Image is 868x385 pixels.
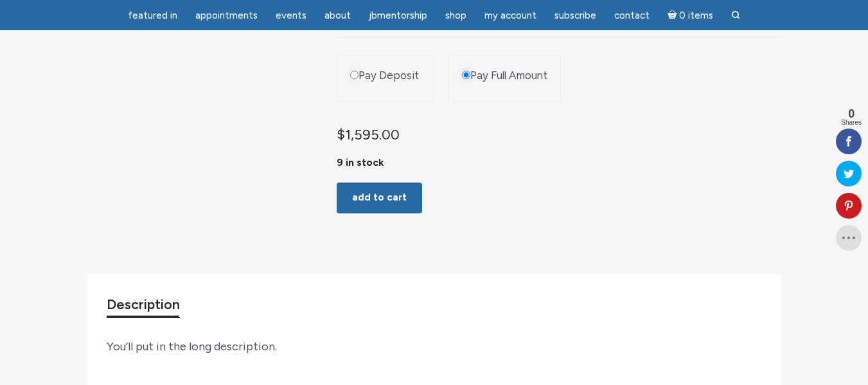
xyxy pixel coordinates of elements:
[547,3,604,28] a: Subscribe
[195,10,258,21] span: Appointments
[107,293,180,316] a: Description
[337,157,781,168] p: 9 in stock
[324,10,351,21] span: About
[276,10,306,21] span: Events
[841,108,862,120] span: 0
[668,10,680,21] i: Cart
[484,10,536,21] span: My Account
[317,3,359,28] a: About
[361,3,435,28] a: JBMentorship
[268,3,314,28] a: Events
[337,126,345,143] span: $
[369,10,427,21] span: JBMentorship
[679,11,713,21] span: 0 items
[607,3,657,28] a: Contact
[660,2,722,28] a: Cart0 items
[477,3,544,28] a: My Account
[438,3,474,28] a: Shop
[337,126,400,143] span: 1,595.00
[841,120,862,126] span: Shares
[445,10,466,21] span: Shop
[107,337,762,356] p: You’ll put in the long description.
[120,3,185,28] a: featured in
[554,10,596,21] span: Subscribe
[128,10,177,21] span: featured in
[470,68,547,84] label: Pay Full Amount
[614,10,650,21] span: Contact
[359,68,419,84] label: Pay Deposit
[188,3,265,28] a: Appointments
[337,183,422,213] button: Add to cart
